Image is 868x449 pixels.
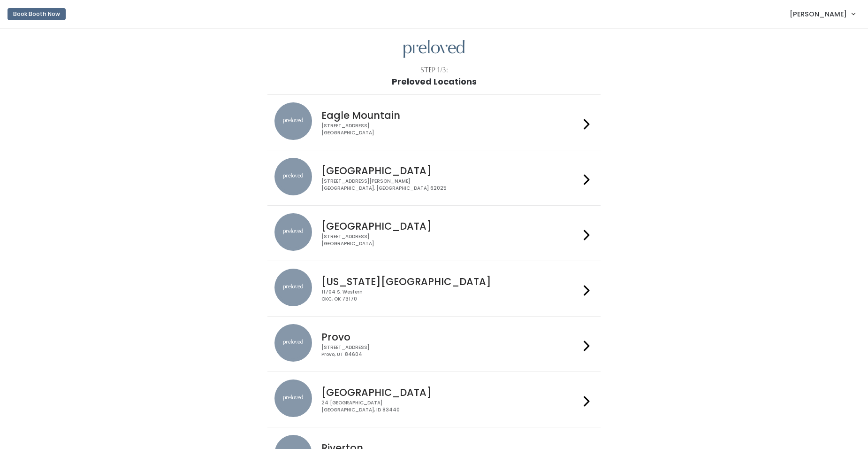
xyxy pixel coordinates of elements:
[321,165,579,176] h4: [GEOGRAPHIC_DATA]
[321,276,579,287] h4: [US_STATE][GEOGRAPHIC_DATA]
[321,387,579,398] h4: [GEOGRAPHIC_DATA]
[274,324,312,362] img: preloved location
[321,221,579,232] h4: [GEOGRAPHIC_DATA]
[8,4,66,24] a: Book Booth Now
[321,289,579,302] div: 11704 S. Western OKC, OK 73170
[274,324,593,364] a: preloved location Provo [STREET_ADDRESS]Provo, UT 84604
[321,110,579,121] h4: Eagle Mountain
[274,269,312,306] img: preloved location
[321,123,579,136] div: [STREET_ADDRESS] [GEOGRAPHIC_DATA]
[274,102,312,140] img: preloved location
[321,400,579,413] div: 24 [GEOGRAPHIC_DATA] [GEOGRAPHIC_DATA], ID 83440
[274,213,312,251] img: preloved location
[420,65,448,75] div: Step 1/3:
[321,178,579,192] div: [STREET_ADDRESS][PERSON_NAME] [GEOGRAPHIC_DATA], [GEOGRAPHIC_DATA] 62025
[274,158,312,195] img: preloved location
[274,379,312,417] img: preloved location
[274,102,593,142] a: preloved location Eagle Mountain [STREET_ADDRESS][GEOGRAPHIC_DATA]
[8,8,66,20] button: Book Booth Now
[274,158,593,198] a: preloved location [GEOGRAPHIC_DATA] [STREET_ADDRESS][PERSON_NAME][GEOGRAPHIC_DATA], [GEOGRAPHIC_D...
[321,344,579,358] div: [STREET_ADDRESS] Provo, UT 84604
[321,332,579,342] h4: Provo
[404,40,464,58] img: preloved logo
[321,233,579,247] div: [STREET_ADDRESS] [GEOGRAPHIC_DATA]
[780,4,864,24] a: [PERSON_NAME]
[274,379,593,419] a: preloved location [GEOGRAPHIC_DATA] 24 [GEOGRAPHIC_DATA][GEOGRAPHIC_DATA], ID 83440
[274,213,593,253] a: preloved location [GEOGRAPHIC_DATA] [STREET_ADDRESS][GEOGRAPHIC_DATA]
[392,77,477,86] h1: Preloved Locations
[274,269,593,309] a: preloved location [US_STATE][GEOGRAPHIC_DATA] 11704 S. WesternOKC, OK 73170
[790,9,847,19] span: [PERSON_NAME]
